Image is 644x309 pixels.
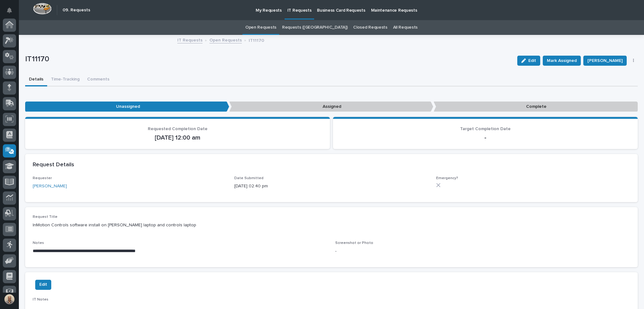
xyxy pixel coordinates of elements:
[33,134,322,141] p: [DATE] 12:00 am
[33,176,52,180] span: Requester
[8,8,16,18] div: Notifications
[234,176,264,180] span: Date Submitted
[528,58,536,63] span: Edit
[39,281,47,288] span: Edit
[33,241,44,245] span: Notes
[436,176,458,180] span: Emergency?
[33,215,58,219] span: Request Title
[517,56,540,66] button: Edit
[25,73,47,86] button: Details
[33,222,630,229] p: InMotion Controls software install on [PERSON_NAME] laptop and controls laptop
[335,248,630,255] p: -
[282,20,347,35] a: Requests ([GEOGRAPHIC_DATA])
[335,241,373,245] span: Screenshot or Photo
[229,102,433,112] p: Assigned
[249,36,264,43] p: IT11170
[434,102,638,112] p: Complete
[33,298,48,301] span: IT Notes
[353,20,387,35] a: Closed Requests
[393,20,418,35] a: All Requests
[25,55,512,64] p: IT11170
[234,183,428,190] p: [DATE] 02:40 pm
[209,36,242,43] a: Open Requests
[547,57,577,64] span: Mark Assigned
[587,57,623,64] span: [PERSON_NAME]
[177,36,203,43] a: IT Requests
[35,280,51,290] button: Edit
[543,56,581,66] button: Mark Assigned
[83,73,113,86] button: Comments
[47,73,83,86] button: Time-Tracking
[3,4,16,17] button: Notifications
[460,127,511,131] span: Target Completion Date
[25,102,229,112] p: Unassigned
[33,3,52,14] img: Workspace Logo
[3,293,16,306] button: users-avatar
[583,56,627,66] button: [PERSON_NAME]
[148,127,208,131] span: Requested Completion Date
[33,162,74,168] h2: Request Details
[33,183,67,190] a: [PERSON_NAME]
[341,134,630,141] p: -
[245,20,276,35] a: Open Requests
[63,8,90,13] h2: 09. Requests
